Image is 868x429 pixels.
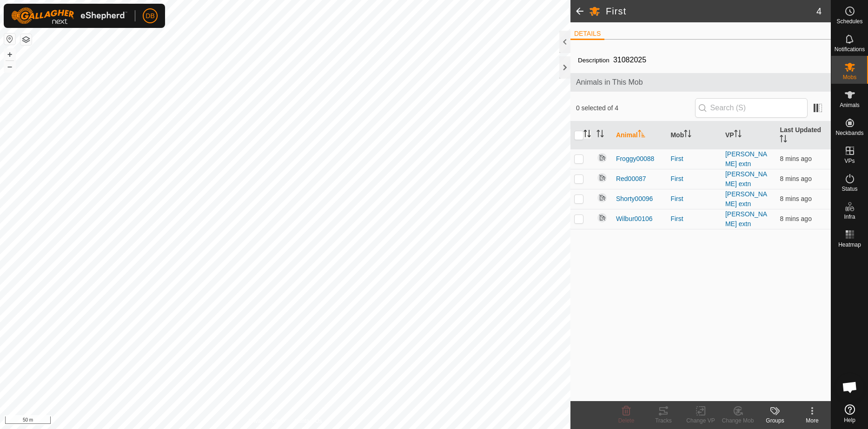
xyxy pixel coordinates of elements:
[816,4,822,18] span: 4
[596,152,608,163] img: returning off
[576,77,825,88] span: Animals in This Mob
[844,214,855,220] span: Infra
[576,103,695,113] span: 0 selected of 4
[4,49,15,60] button: +
[596,172,608,183] img: returning off
[780,175,811,182] span: 30 Sept 2025, 7:34 pm
[725,150,767,168] a: [PERSON_NAME] extn
[606,6,816,17] h2: First
[682,416,719,425] div: Change VP
[836,19,862,24] span: Schedules
[294,417,322,425] a: Contact Us
[4,34,15,45] button: Reset Map
[756,416,794,425] div: Groups
[596,192,608,203] img: returning off
[670,154,718,164] div: First
[838,242,861,248] span: Heatmap
[645,416,682,425] div: Tracks
[695,98,808,118] input: Search (S)
[612,121,667,149] th: Animal
[616,154,655,164] span: Froggy00088
[840,102,860,108] span: Animals
[844,417,855,423] span: Help
[780,155,811,162] span: 30 Sept 2025, 7:34 pm
[670,214,718,224] div: First
[776,121,831,149] th: Last Updated
[684,131,691,139] p-sorticon: Activate to sort
[835,130,863,136] span: Neckbands
[570,29,604,40] li: DETAILS
[578,57,610,64] label: Description
[248,417,283,425] a: Privacy Policy
[596,131,604,139] p-sorticon: Activate to sort
[4,61,15,72] button: –
[146,11,154,21] span: DB
[11,7,127,24] img: Gallagher Logo
[780,195,811,202] span: 30 Sept 2025, 7:34 pm
[794,416,831,425] div: More
[596,212,608,223] img: returning off
[780,136,787,144] p-sorticon: Activate to sort
[616,214,653,224] span: Wilbur00106
[583,131,591,139] p-sorticon: Activate to sort
[836,373,864,401] div: Open chat
[638,131,645,139] p-sorticon: Activate to sort
[725,210,767,228] a: [PERSON_NAME] extn
[835,47,865,52] span: Notifications
[844,158,855,164] span: VPs
[734,131,742,139] p-sorticon: Activate to sort
[843,74,856,80] span: Mobs
[719,416,756,425] div: Change Mob
[725,190,767,208] a: [PERSON_NAME] extn
[831,401,868,427] a: Help
[616,194,653,204] span: Shorty00096
[725,170,767,188] a: [PERSON_NAME] extn
[618,417,635,424] span: Delete
[610,52,650,67] span: 31082025
[670,174,718,184] div: First
[841,186,857,192] span: Status
[780,215,811,222] span: 30 Sept 2025, 7:34 pm
[722,121,776,149] th: VP
[20,34,32,45] button: Map Layers
[616,174,646,184] span: Red00087
[670,194,718,204] div: First
[667,121,722,149] th: Mob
